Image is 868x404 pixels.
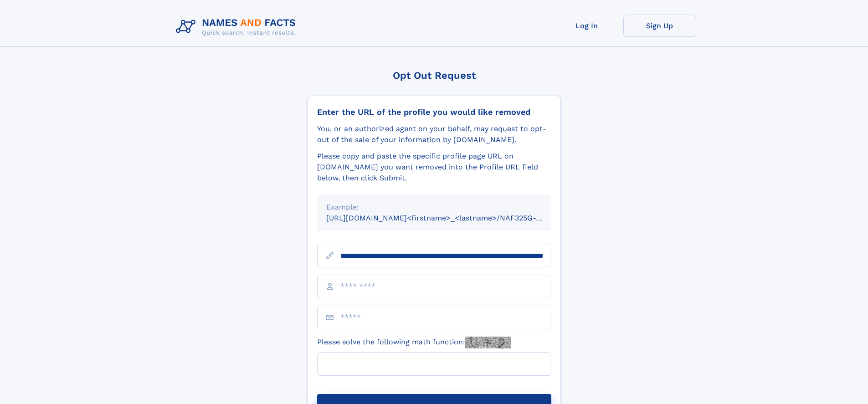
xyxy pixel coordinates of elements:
[317,107,551,117] div: Enter the URL of the profile you would like removed
[317,337,511,348] label: Please solve the following math function:
[317,151,551,184] div: Please copy and paste the specific profile page URL on [DOMAIN_NAME] you want removed into the Pr...
[550,15,623,37] a: Log In
[308,70,561,81] div: Opt Out Request
[317,123,551,145] div: You, or an authorized agent on your behalf, may request to opt-out of the sale of your informatio...
[326,214,569,222] small: [URL][DOMAIN_NAME]<firstname>_<lastname>/NAF325G-xxxxxxxx
[172,15,303,39] img: Logo Names and Facts
[326,202,542,213] div: Example:
[623,15,696,37] a: Sign Up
